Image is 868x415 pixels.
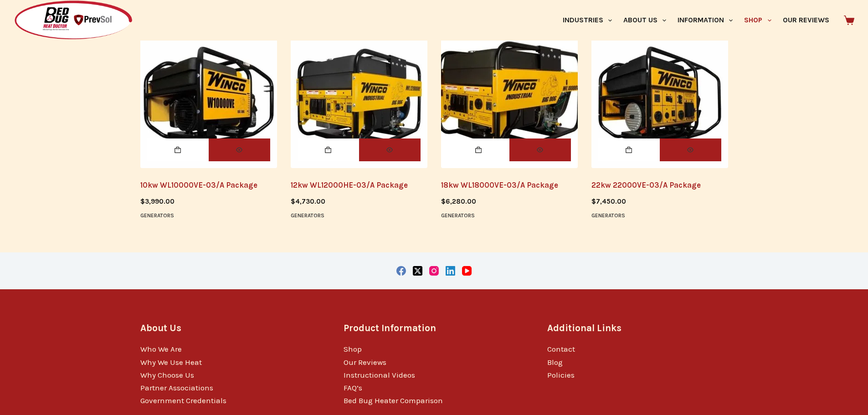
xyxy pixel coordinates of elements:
[547,358,563,367] a: Blog
[591,197,626,205] bdi: 7,450.00
[291,197,295,205] span: $
[547,370,575,379] a: Policies
[509,138,571,161] button: Quick view toggle
[591,31,728,168] a: 22kw 22000VE-03/A Package
[344,383,362,392] a: FAQ’s
[441,212,475,219] a: Generators
[359,138,421,161] button: Quick view toggle
[147,138,209,161] a: Add to cart: “10kw WL10000VE-03/A Package”
[660,138,721,161] button: Quick view toggle
[140,383,213,392] a: Partner Associations
[298,138,359,161] a: Add to cart: “12kw WL12000HE-03/A Package”
[140,31,277,168] a: 10kw WL10000VE-03/A Package
[209,138,270,161] button: Quick view toggle
[462,266,472,276] a: YouTube
[429,266,439,276] a: Instagram
[140,358,202,367] a: Why We Use Heat
[140,212,174,219] a: Generators
[291,180,408,190] a: 12kw WL12000HE-03/A Package
[140,321,321,335] h3: About Us
[344,321,524,335] h3: Product Information
[344,370,415,379] a: Instructional Videos
[547,321,728,335] h3: Additional Links
[140,396,226,405] a: Government Credentials
[547,344,575,354] a: Contact
[441,180,558,190] a: 18kw WL18000VE-03/A Package
[140,344,182,354] a: Who We Are
[441,197,476,205] bdi: 6,280.00
[591,212,625,219] a: Generators
[344,344,362,354] a: Shop
[413,266,422,276] a: X (Twitter)
[140,197,145,205] span: $
[344,358,386,367] a: Our Reviews
[448,138,509,161] a: Add to cart: “18kw WL18000VE-03/A Package”
[140,197,175,205] bdi: 3,990.00
[441,197,446,205] span: $
[396,266,406,276] a: Facebook
[291,197,325,205] bdi: 4,730.00
[591,180,701,190] a: 22kw 22000VE-03/A Package
[598,138,660,161] a: Add to cart: “22kw 22000VE-03/A Package”
[344,396,443,405] a: Bed Bug Heater Comparison
[441,31,578,168] a: 18kw WL18000VE-03/A Package
[446,266,455,276] a: LinkedIn
[140,180,257,190] a: 10kw WL10000VE-03/A Package
[291,31,427,168] a: 12kw WL12000HE-03/A Package
[591,197,596,205] span: $
[140,370,194,379] a: Why Choose Us
[291,212,324,219] a: Generators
